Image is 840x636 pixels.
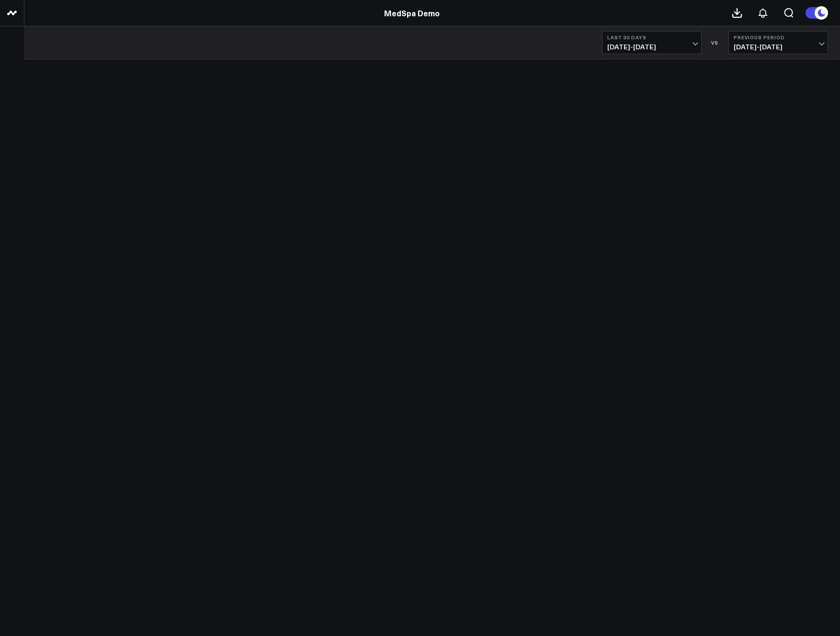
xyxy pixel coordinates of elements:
[607,43,696,51] span: [DATE] - [DATE]
[734,34,823,40] b: Previous Period
[706,40,724,45] div: VS
[734,43,823,51] span: [DATE] - [DATE]
[384,8,440,18] a: MedSpa Demo
[728,31,828,54] button: Previous Period[DATE]-[DATE]
[607,34,696,40] b: Last 30 Days
[602,31,702,54] button: Last 30 Days[DATE]-[DATE]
